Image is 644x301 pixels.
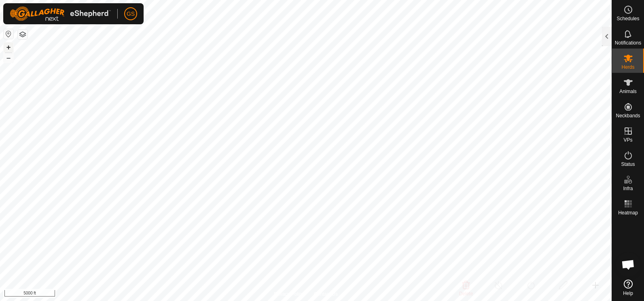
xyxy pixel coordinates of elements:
span: Help [623,291,633,296]
span: Infra [623,186,633,191]
button: Reset Map [4,29,13,39]
span: Animals [619,89,637,94]
span: Heatmap [618,210,638,215]
span: Neckbands [616,113,640,118]
span: Status [621,162,635,167]
a: Privacy Policy [274,290,304,298]
div: Open chat [616,252,640,277]
a: Help [612,276,644,299]
button: – [4,53,13,63]
span: VPs [623,138,632,142]
img: Gallagher Logo [10,6,111,21]
span: Schedules [616,16,639,21]
button: Map Layers [18,30,28,39]
a: Contact Us [314,290,338,298]
button: + [4,42,13,52]
span: Herds [621,65,634,70]
span: Notifications [615,40,641,45]
span: GS [127,10,135,18]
